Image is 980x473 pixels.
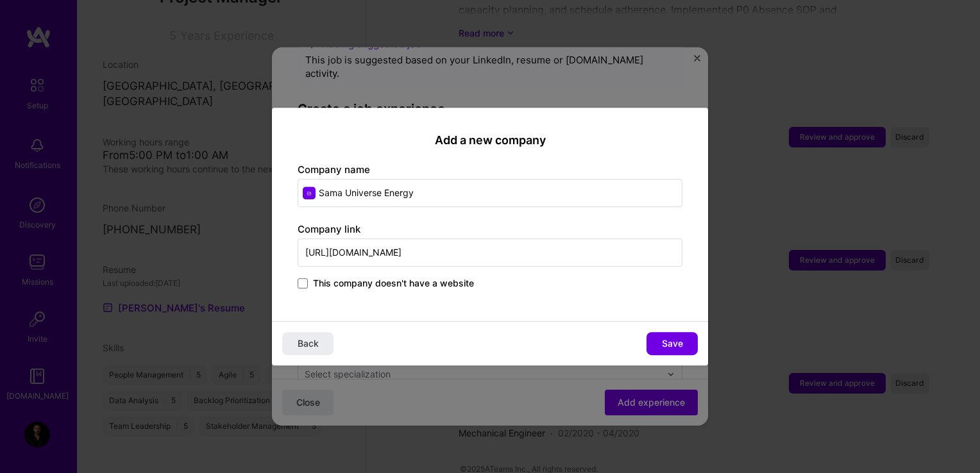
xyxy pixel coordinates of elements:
input: Enter link [298,238,682,267]
button: Save [646,332,698,355]
span: Save [662,337,683,350]
input: Enter name [298,179,682,207]
span: This company doesn't have a website [313,277,474,290]
span: Back [298,337,319,350]
button: Back [282,332,334,355]
label: Company name [298,163,370,176]
label: Company link [298,223,360,235]
h2: Add a new company [298,133,682,147]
